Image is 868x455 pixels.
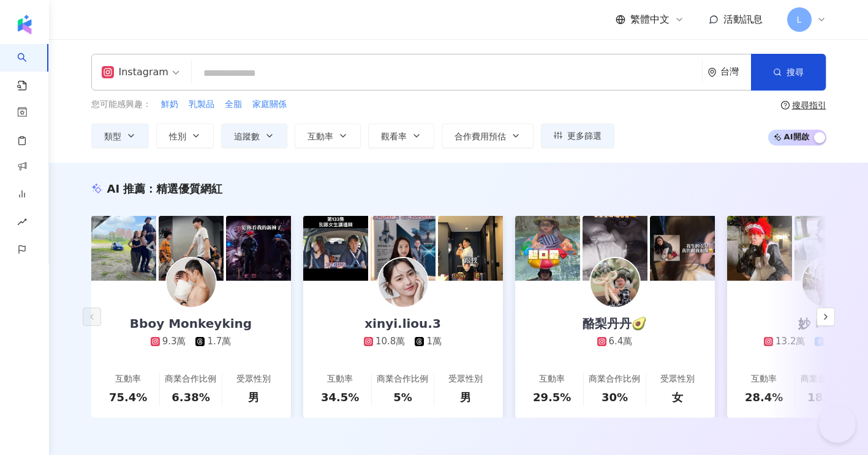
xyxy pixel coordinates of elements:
img: post-image [794,216,859,281]
span: 觀看率 [381,131,407,141]
div: 18.2% [807,390,845,405]
div: 13.2萬 [776,335,805,348]
img: KOL Avatar [802,258,851,307]
button: 合作費用預估 [442,124,534,148]
span: 活動訊息 [723,13,763,25]
div: Bboy Monkeyking [118,315,264,332]
button: 類型 [91,124,149,148]
button: 性別 [156,124,214,148]
div: Instagram [102,62,168,82]
div: 男 [248,390,259,405]
a: search [17,44,42,92]
button: 全脂 [224,98,243,111]
div: 9.3萬 [162,335,186,348]
div: 受眾性別 [660,373,695,385]
button: 追蹤數 [221,124,287,148]
div: xinyi.liou.3 [352,315,453,332]
span: environment [708,68,717,77]
span: 性別 [169,131,186,141]
span: 追蹤數 [234,131,260,141]
button: 家庭關係 [252,98,287,111]
span: rise [17,210,27,237]
div: 互動率 [751,373,777,385]
button: 觀看率 [368,124,434,148]
div: 酪梨丹丹🥑 [570,315,659,332]
div: 女 [672,390,683,405]
span: 家庭關係 [252,98,287,111]
button: 鮮奶 [160,98,179,111]
div: 10.8萬 [376,335,405,348]
img: post-image [727,216,792,281]
img: KOL Avatar [167,258,216,307]
div: 商業合作比例 [377,373,428,385]
div: 台灣 [720,67,751,77]
div: AI 推薦 ： [107,181,223,196]
div: 34.5% [321,390,359,405]
span: 互動率 [308,131,333,141]
img: post-image [226,216,291,281]
div: 互動率 [115,373,141,385]
img: logo icon [15,15,34,34]
a: Bboy Monkeyking9.3萬1.7萬互動率75.4%商業合作比例6.38%受眾性別男 [91,281,291,418]
img: post-image [91,216,156,281]
div: 30% [602,390,628,405]
span: 更多篩選 [567,131,602,141]
span: L [797,13,802,26]
div: 互動率 [327,373,353,385]
img: post-image [303,216,368,281]
div: 妙 Meow [786,315,867,332]
button: 更多篩選 [541,124,614,148]
div: 29.5% [533,390,571,405]
span: 合作費用預估 [455,131,506,141]
a: xinyi.liou.310.8萬1萬互動率34.5%商業合作比例5%受眾性別男 [303,281,503,418]
div: 1萬 [426,335,442,348]
img: post-image [515,216,580,281]
a: 酪梨丹丹🥑6.4萬互動率29.5%商業合作比例30%受眾性別女 [515,281,715,418]
img: post-image [371,216,436,281]
span: 全脂 [225,98,242,111]
div: 28.4% [745,390,783,405]
div: 商業合作比例 [801,373,852,385]
div: 受眾性別 [448,373,483,385]
div: 互動率 [539,373,565,385]
img: KOL Avatar [591,258,640,307]
button: 乳製品 [188,98,215,111]
span: question-circle [781,101,790,109]
div: 1.7萬 [207,335,231,348]
span: 繁體中文 [630,13,670,26]
span: 乳製品 [189,98,214,111]
iframe: Help Scout Beacon - Open [819,406,856,443]
div: 男 [460,390,471,405]
img: post-image [438,216,503,281]
img: post-image [159,216,224,281]
div: 商業合作比例 [165,373,216,385]
div: 受眾性別 [236,373,271,385]
button: 搜尋 [751,54,826,91]
div: 商業合作比例 [589,373,640,385]
div: 6.4萬 [609,335,633,348]
img: KOL Avatar [379,258,428,307]
span: 精選優質網紅 [156,182,222,195]
div: 5% [393,390,412,405]
div: 搜尋指引 [792,100,826,110]
div: 6.38% [172,390,209,405]
span: 搜尋 [787,67,804,77]
img: post-image [650,216,715,281]
span: 您可能感興趣： [91,98,151,111]
button: 互動率 [295,124,361,148]
div: 75.4% [109,390,147,405]
span: 鮮奶 [161,98,178,111]
img: post-image [583,216,647,281]
span: 類型 [104,131,121,141]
